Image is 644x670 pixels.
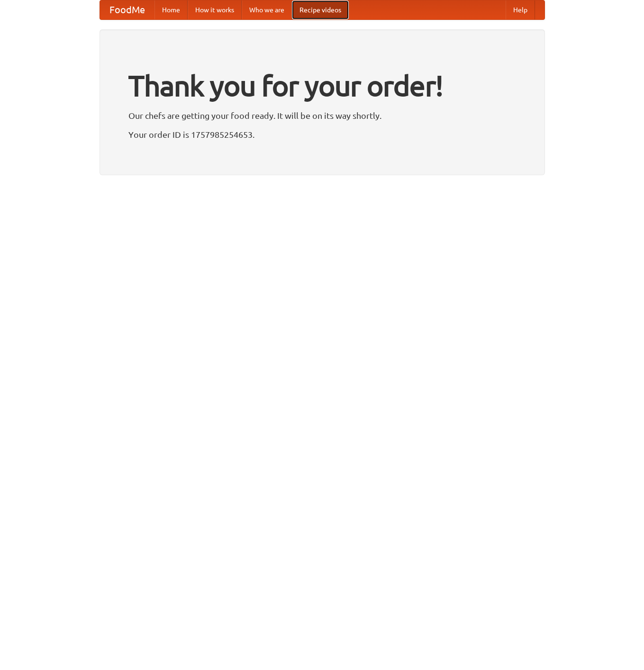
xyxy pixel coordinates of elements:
[128,108,516,123] p: Our chefs are getting your food ready. It will be on its way shortly.
[292,0,349,19] a: Recipe videos
[506,0,535,19] a: Help
[100,0,154,19] a: FoodMe
[188,0,242,19] a: How it works
[242,0,292,19] a: Who we are
[154,0,188,19] a: Home
[128,127,516,142] p: Your order ID is 1757985254653.
[128,63,516,108] h1: Thank you for your order!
